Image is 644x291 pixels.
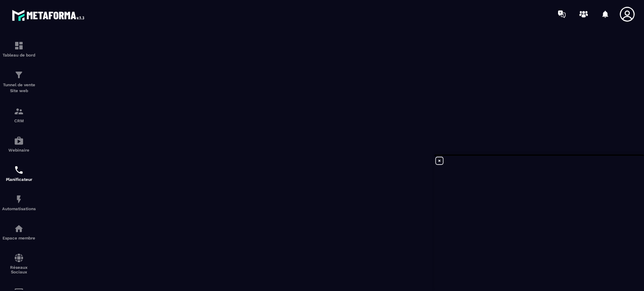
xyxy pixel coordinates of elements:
a: formationformationTableau de bord [2,34,36,64]
a: schedulerschedulerPlanificateur [2,159,36,188]
img: social-network [14,253,24,263]
a: formationformationCRM [2,100,36,129]
a: automationsautomationsAutomatisations [2,188,36,217]
p: CRM [2,118,36,123]
p: Automatisations [2,206,36,211]
img: automations [14,224,24,234]
a: automationsautomationsEspace membre [2,217,36,247]
img: scheduler [14,165,24,175]
a: automationsautomationsWebinaire [2,129,36,159]
img: formation [14,41,24,51]
p: Planificateur [2,177,36,182]
a: social-networksocial-networkRéseaux Sociaux [2,247,36,281]
img: automations [14,136,24,146]
img: automations [14,194,24,204]
img: formation [14,70,24,80]
p: Tunnel de vente Site web [2,82,36,94]
p: Réseaux Sociaux [2,265,36,274]
p: Tableau de bord [2,53,36,57]
img: logo [12,8,87,23]
a: formationformationTunnel de vente Site web [2,64,36,100]
img: formation [14,106,24,116]
p: Espace membre [2,236,36,240]
p: Webinaire [2,148,36,152]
